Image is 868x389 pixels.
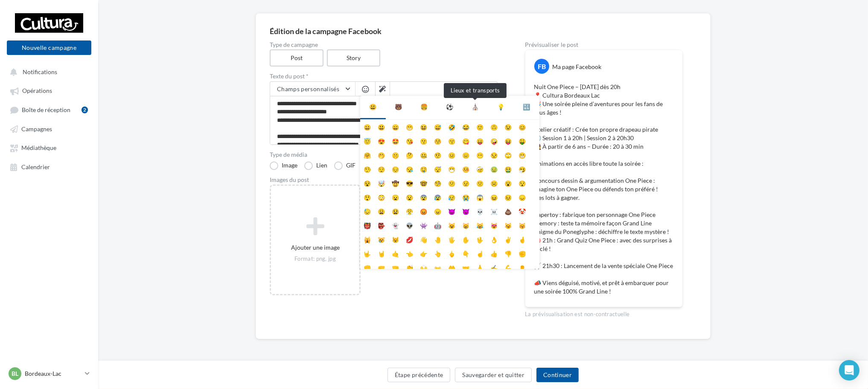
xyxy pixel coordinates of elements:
[7,40,91,55] button: Nouvelle campagne
[21,163,50,170] span: Calendrier
[374,218,388,232] li: 👺
[515,246,529,260] li: ✊
[445,218,459,232] li: 😺
[360,162,374,176] li: 🤥
[387,368,451,382] button: Étape précédente
[515,148,529,162] li: 😬
[459,120,473,134] li: 😂
[501,204,515,218] li: 💩
[501,148,515,162] li: 🙄
[417,260,431,274] li: 🙌
[417,246,431,260] li: 👉
[374,148,388,162] li: 🤭
[431,232,445,246] li: 🤚
[552,63,601,71] div: Ma page Facebook
[402,120,417,134] li: 😁
[431,218,445,232] li: 🤖
[445,260,459,274] li: 🤲
[270,152,498,158] label: Type de média
[417,148,431,162] li: 🤐
[487,246,501,260] li: 👍
[515,204,529,218] li: 🤡
[374,134,388,148] li: 😍
[22,106,70,113] span: Boîte de réception
[534,83,674,296] p: Nuit One Piece – [DATE] dès 20h 📍 Cultura Bordeaux Lac 🎉 Une soirée pleine d’aventures pour les f...
[487,190,501,204] li: 😖
[421,103,428,111] div: 🍔
[515,190,529,204] li: 😞
[515,232,529,246] li: 🤞
[304,161,327,170] label: Lien
[82,107,88,113] div: 2
[360,190,374,204] li: 😲
[515,176,529,190] li: 😯
[525,307,683,318] div: La prévisualisation est non-contractuelle
[360,232,374,246] li: 🙀
[417,162,431,176] li: 🤤
[12,369,18,378] span: BL
[459,232,473,246] li: ✋
[360,148,374,162] li: 🤗
[445,162,459,176] li: 😷
[402,162,417,176] li: 😪
[417,218,431,232] li: 👾
[360,176,374,190] li: 😵
[21,144,56,152] span: Médiathèque
[445,134,459,148] li: 😙
[334,161,355,170] label: GIF
[388,120,402,134] li: 😄
[374,204,388,218] li: 😩
[473,232,487,246] li: 🖖
[360,260,374,274] li: 👊
[270,49,323,66] label: Post
[431,162,445,176] li: 😴
[370,103,377,111] div: 😃
[515,260,529,274] li: 👂
[444,83,507,98] div: Lieux et transports
[431,246,445,260] li: 👆
[501,162,515,176] li: 🤮
[388,176,402,190] li: 🤠
[5,140,93,155] a: Médiathèque
[473,176,487,190] li: 🙁
[455,368,532,382] button: Sauvegarder et quitter
[388,162,402,176] li: 😔
[501,176,515,190] li: 😮
[459,246,473,260] li: 👇
[473,134,487,148] li: 😛
[5,83,93,98] a: Opérations
[21,125,52,133] span: Campagnes
[5,159,93,174] a: Calendrier
[459,204,473,218] li: 👿
[431,134,445,148] li: 😚
[388,246,402,260] li: 🤙
[459,176,473,190] li: 😟
[473,120,487,134] li: 🙂
[459,148,473,162] li: 😑
[431,176,445,190] li: 🧐
[487,148,501,162] li: 😒
[5,64,90,79] button: Notifications
[402,260,417,274] li: 👏
[374,120,388,134] li: 😃
[472,103,479,111] div: ⛪
[445,246,459,260] li: 🖕
[459,162,473,176] li: 🤒
[445,232,459,246] li: 🖐
[515,218,529,232] li: 😽
[487,176,501,190] li: ☹️
[487,134,501,148] li: 🤪
[270,161,297,170] label: Image
[523,103,530,111] div: 🔣
[25,369,82,378] p: Bordeaux-Lac
[374,176,388,190] li: 🤯
[473,148,487,162] li: 😶
[501,134,515,148] li: 😝
[417,120,431,134] li: 😆
[487,232,501,246] li: 👌
[487,162,501,176] li: 🤢
[501,246,515,260] li: 👎
[270,42,498,48] label: Type de campagne
[446,103,454,111] div: ⚽
[374,232,388,246] li: 😿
